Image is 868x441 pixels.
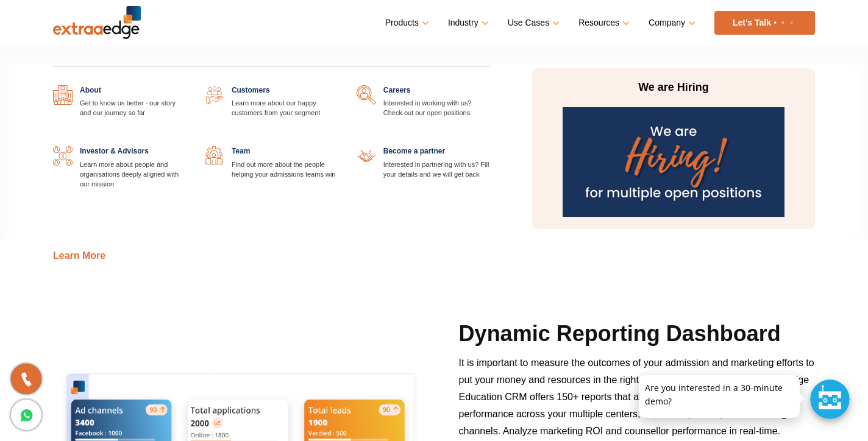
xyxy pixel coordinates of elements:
[649,14,693,32] a: Company
[810,379,850,419] div: Chat
[459,358,814,436] span: It is important to measure the outcomes of your admission and marketing efforts to put your money...
[559,80,788,95] p: We are Hiring
[53,250,105,261] a: Learn More
[578,14,627,32] a: Resources
[508,14,557,32] a: Use Cases
[459,319,815,355] h2: Dynamic Reporting Dashboard
[385,14,427,32] a: Products
[448,14,486,32] a: Industry
[714,11,815,35] a: Let’s Talk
